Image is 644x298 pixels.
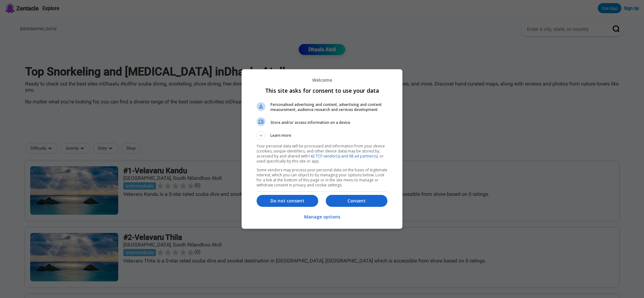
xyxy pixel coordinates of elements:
[326,195,387,207] button: Consent
[257,131,387,140] button: Learn more
[257,77,387,83] p: Welcome
[257,87,387,94] h1: This site asks for consent to use your data
[326,198,387,204] p: Consent
[257,198,318,204] p: Do not consent
[241,69,402,229] div: This site asks for consent to use your data
[270,120,387,125] span: Store and/or access information on a device
[257,195,318,207] button: Do not consent
[308,153,378,159] a: 142 TCF vendor(s) and 68 ad partner(s)
[257,144,387,164] p: Your personal data will be processed and information from your device (cookies, unique identifier...
[304,214,340,220] p: Manage options
[257,168,387,188] p: Some vendors may process your personal data on the basis of legitimate interest, which you can ob...
[270,133,291,140] span: Learn more
[304,210,340,224] button: Manage options
[270,102,387,112] span: Personalised advertising and content, advertising and content measurement, audience research and ...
